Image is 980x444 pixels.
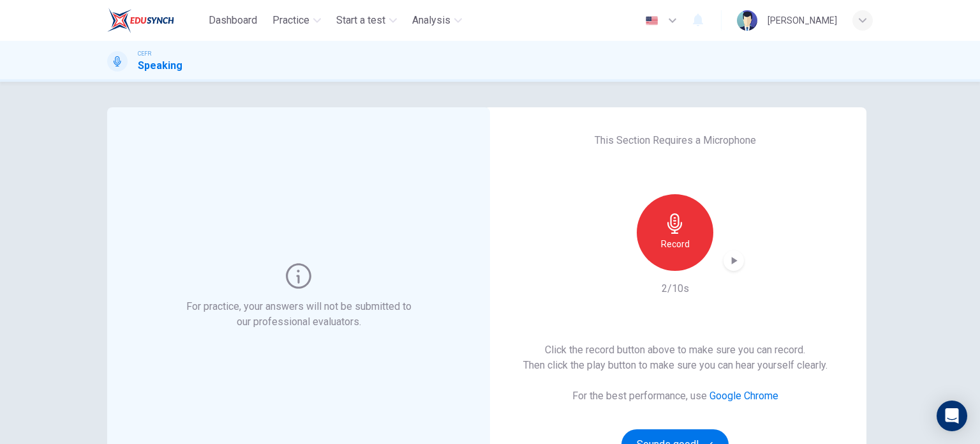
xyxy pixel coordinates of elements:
button: Dashboard [204,9,262,32]
span: Dashboard [209,13,257,28]
img: Profile picture [737,10,757,31]
span: CEFR [138,49,151,58]
span: Analysis [412,13,450,28]
h6: 2/10s [662,281,689,296]
h6: For practice, your answers will not be submitted to our professional evaluators. [184,299,414,330]
a: EduSynch logo [107,8,204,33]
h6: Record [661,236,690,252]
div: [PERSON_NAME] [768,13,837,28]
span: Start a test [336,13,385,28]
h6: This Section Requires a Microphone [595,133,756,148]
button: Practice [267,9,326,32]
a: Google Chrome [709,390,778,402]
h1: Speaking [138,58,182,73]
span: Practice [272,13,309,28]
button: Record [637,194,713,271]
img: en [644,16,660,26]
button: Start a test [331,9,402,32]
h6: For the best performance, use [572,388,778,404]
div: Open Intercom Messenger [937,401,967,431]
img: EduSynch logo [107,8,174,33]
button: Analysis [407,9,467,32]
h6: Click the record button above to make sure you can record. Then click the play button to make sur... [523,342,828,373]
